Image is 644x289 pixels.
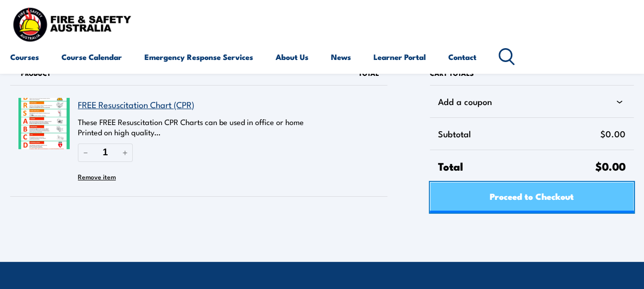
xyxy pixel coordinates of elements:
[595,157,626,174] span: $0.00
[276,45,308,69] a: About Us
[438,158,595,174] span: Total
[78,143,93,161] button: Reduce quantity of FREE Resuscitation Chart (CPR)
[93,143,117,161] input: Quantity of FREE Resuscitation Chart (CPR) in your cart.
[10,45,39,69] a: Courses
[331,45,351,69] a: News
[438,94,626,109] div: Add a coupon
[490,182,574,210] span: Proceed to Checkout
[448,45,476,69] a: Contact
[430,182,634,213] a: Proceed to Checkout
[373,45,426,69] a: Learner Portal
[600,126,626,141] span: $0.00
[117,143,133,161] button: Increase quantity of FREE Resuscitation Chart (CPR)
[78,98,194,111] a: FREE Resuscitation Chart (CPR)
[78,117,328,137] p: These FREE Resuscitation CPR Charts can be used in office or home Printed on high quality…
[144,45,253,69] a: Emergency Response Services
[61,45,122,69] a: Course Calendar
[18,98,70,149] img: FREE Resuscitation Chart - What are the 7 steps to CPR?
[438,126,600,141] span: Subtotal
[78,169,116,184] button: Remove FREE Resuscitation Chart (CPR) from cart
